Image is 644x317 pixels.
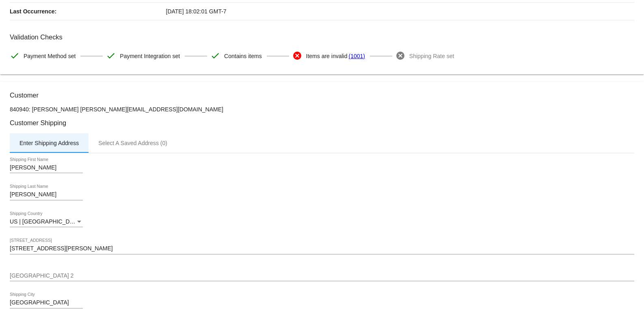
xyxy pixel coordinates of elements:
[10,106,634,113] p: 840940: [PERSON_NAME] [PERSON_NAME][EMAIL_ADDRESS][DOMAIN_NAME]
[10,165,83,171] input: Shipping First Name
[24,48,76,65] span: Payment Method set
[10,33,634,41] h3: Validation Checks
[10,300,83,306] input: Shipping City
[98,140,167,146] div: Select A Saved Address (0)
[166,8,227,15] span: [DATE] 18:02:01 GMT-7
[409,48,454,65] span: Shipping Rate set
[19,140,79,146] div: Enter Shipping Address
[10,51,19,61] mat-icon: check
[10,191,83,198] input: Shipping Last Name
[10,219,83,225] mat-select: Shipping Country
[120,48,180,65] span: Payment Integration set
[10,91,634,99] h3: Customer
[224,48,262,65] span: Contains items
[10,273,634,279] input: Shipping Street 2
[395,51,405,61] mat-icon: cancel
[10,245,634,252] input: Shipping Street 1
[10,218,82,225] span: US | [GEOGRAPHIC_DATA]
[306,48,348,65] span: Items are invalid
[10,3,166,20] p: Last Occurrence:
[10,119,634,127] h3: Customer Shipping
[210,51,220,61] mat-icon: check
[106,51,116,61] mat-icon: check
[348,48,365,65] a: (1001)
[292,51,302,61] mat-icon: cancel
